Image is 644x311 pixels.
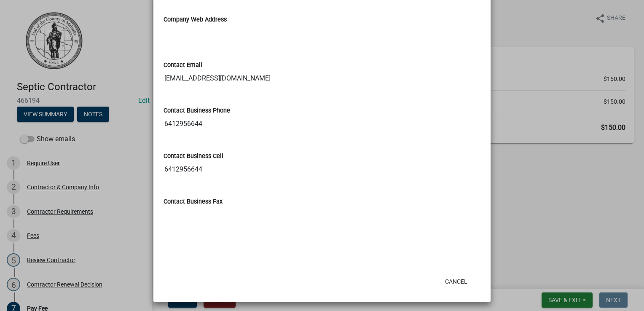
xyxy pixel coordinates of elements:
label: Company Web Address [164,17,227,23]
label: Contact Business Fax [164,199,223,205]
label: Contact Business Phone [164,108,230,114]
label: Contact Business Cell [164,153,223,159]
label: Contact Email [164,62,202,68]
button: Cancel [438,274,474,289]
